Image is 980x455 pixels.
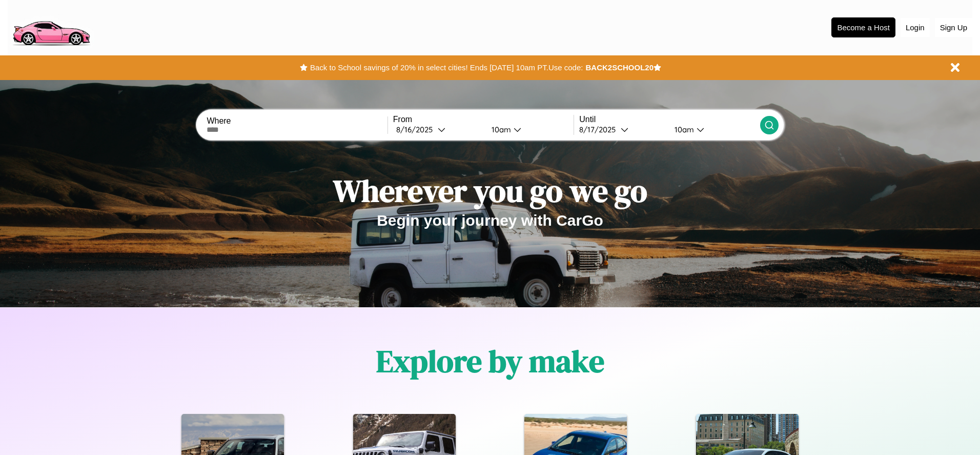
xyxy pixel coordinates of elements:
label: Until [579,115,760,124]
button: Login [901,18,930,37]
label: Where [207,116,387,126]
div: 10am [669,125,697,134]
b: BACK2SCHOOL20 [585,63,654,72]
div: 8 / 16 / 2025 [396,125,438,134]
button: 8/16/2025 [393,124,483,135]
h1: Explore by make [376,340,604,382]
button: Become a Host [831,17,895,37]
button: Back to School savings of 20% in select cities! Ends [DATE] 10am PT.Use code: [308,61,585,75]
button: 10am [666,124,760,135]
button: Sign Up [935,18,972,37]
label: From [393,115,574,124]
img: logo [8,5,94,48]
div: 10am [486,125,514,134]
button: 10am [483,124,574,135]
div: 8 / 17 / 2025 [579,125,621,134]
